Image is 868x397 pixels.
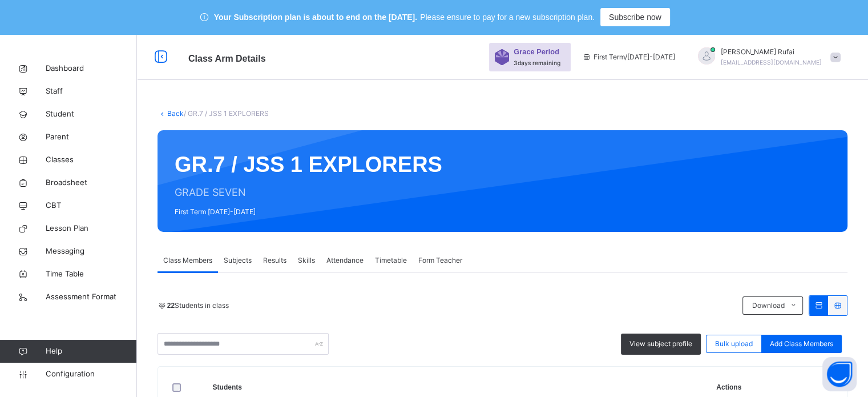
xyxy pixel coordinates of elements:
span: Form Teacher [418,255,462,266]
span: Help [46,346,136,357]
span: Class Members [163,255,212,266]
span: Broadsheet [46,177,137,189]
span: Time Table [46,268,137,280]
span: CBT [46,200,137,211]
a: Back [167,109,184,118]
span: / GR.7 / JSS 1 EXPLORERS [184,109,269,118]
button: Open asap [822,357,857,391]
span: [EMAIL_ADDRESS][DOMAIN_NAME] [721,59,822,66]
span: Add Class Members [770,339,833,349]
span: Attendance [326,255,364,266]
span: Class Arm Details [188,54,265,63]
span: Your Subscription plan is about to end on the [DATE]. [214,11,417,23]
span: Subjects [224,255,252,266]
span: Subscribe now [609,11,661,23]
b: 22 [167,302,175,310]
span: 3 days remaining [514,59,560,66]
span: Bulk upload [715,339,753,349]
span: Students in class [167,300,229,311]
span: Skills [298,255,315,266]
span: Messaging [46,246,137,257]
span: session/term information [582,52,675,62]
span: Student [46,109,137,120]
div: AbiodunRufai [687,47,846,67]
span: Dashboard [46,63,137,74]
span: Timetable [375,255,407,266]
span: Assessment Format [46,291,137,303]
span: Classes [46,154,137,166]
span: Parent [46,131,137,143]
span: Please ensure to pay for a new subscription plan. [420,11,595,23]
img: sticker-purple.71386a28dfed39d6af7621340158ba97.svg [495,49,509,65]
span: Results [263,255,286,266]
span: View subject profile [629,339,692,349]
span: Lesson Plan [46,223,137,234]
span: Configuration [46,368,136,380]
span: Grace Period [514,46,559,57]
span: Staff [46,86,137,97]
span: Download [752,300,784,311]
span: [PERSON_NAME] Rufai [721,47,822,57]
